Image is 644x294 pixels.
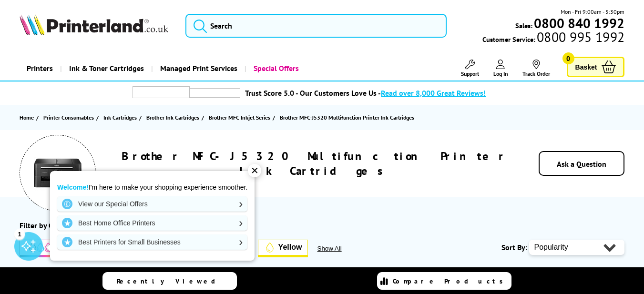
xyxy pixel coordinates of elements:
span: Brother MFC Inkjet Series [209,112,270,122]
a: 0800 840 1992 [532,19,624,28]
a: Ink & Toner Cartridges [60,56,151,81]
p: I'm here to make your shopping experience smoother. [57,183,247,192]
span: Basket [575,61,597,73]
span: Read over 8,000 Great Reviews! [381,88,486,98]
a: Track Order [522,60,550,77]
span: Ink Cartridges [103,112,137,122]
a: Printer Consumables [43,112,96,122]
span: Customer Service: [482,32,624,44]
div: Filter by Cartridge Colour: [20,221,105,230]
img: Brother MFC-J5320 Multifunction Printer Ink Cartridges [34,149,82,197]
a: Support [461,60,479,77]
a: Brother MFC Inkjet Series [209,112,273,122]
span: Compare Products [393,277,508,285]
span: 0800 995 1992 [535,32,624,41]
span: 0 [562,52,574,64]
span: Sales: [515,21,532,30]
strong: Welcome! [57,183,89,191]
a: Printerland Logo [20,14,174,37]
img: trustpilot rating [133,86,190,98]
a: Ink Cartridges [103,112,139,122]
span: Printer Consumables [43,112,94,122]
b: 0800 840 1992 [534,14,624,32]
img: Printerland Logo [20,14,168,35]
span: Ink & Toner Cartridges [69,56,144,81]
a: Printers [20,56,60,81]
span: Brother MFC-J5320 Multifunction Printer Ink Cartridges [280,114,414,121]
a: Trust Score 5.0 - Our Customers Love Us -Read over 8,000 Great Reviews! [245,88,486,98]
a: Best Printers for Small Businesses [57,234,247,250]
a: Ask a Question [557,159,606,169]
a: Special Offers [245,56,306,81]
div: ✕ [248,164,261,177]
a: Home [20,112,36,122]
a: Best Home Office Printers [57,215,247,231]
button: Yellow [258,240,308,257]
a: Basket 0 [567,57,625,77]
a: View our Special Offers [57,196,247,212]
a: Managed Print Services [151,56,245,81]
h1: Brother MFC-J5320 Multifunction Printer Ink Cartridges [120,149,509,178]
a: Brother Ink Cartridges [146,112,202,122]
span: Support [461,70,479,77]
a: Log In [493,60,508,77]
span: Yellow [278,243,302,252]
a: Compare Products [377,272,511,290]
button: Show All [317,245,368,252]
img: trustpilot rating [190,88,240,98]
a: Recently Viewed [102,272,237,290]
span: Mon - Fri 9:00am - 5:30pm [561,7,624,16]
span: Log In [493,70,508,77]
span: Brother Ink Cartridges [146,112,199,122]
input: Search [185,14,447,38]
span: Sort By: [501,243,527,252]
span: Recently Viewed [117,277,225,285]
div: 1 [14,229,25,239]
